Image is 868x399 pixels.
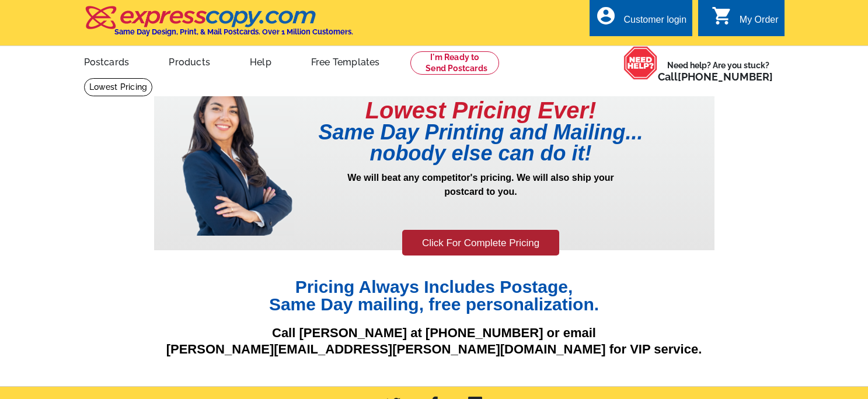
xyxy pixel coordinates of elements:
i: account_circle [595,5,616,26]
a: Click For Complete Pricing [402,230,559,256]
a: Same Day Design, Print, & Mail Postcards. Over 1 Million Customers. [84,14,353,36]
i: shopping_cart [712,5,733,26]
a: Postcards [65,47,148,75]
h1: Pricing Always Includes Postage, Same Day mailing, free personalization. [154,278,714,313]
h1: Lowest Pricing Ever! [294,99,668,122]
a: Free Templates [292,47,399,75]
span: Need help? Are you stuck? [658,60,779,83]
a: account_circle Customer login [595,13,686,27]
a: shopping_cart My Order [712,13,779,27]
a: Help [231,47,290,75]
div: My Order [740,15,779,31]
p: Call [PERSON_NAME] at [PHONE_NUMBER] or email [PERSON_NAME][EMAIL_ADDRESS][PERSON_NAME][DOMAIN_NA... [154,325,714,358]
img: help [623,46,658,80]
a: Products [150,47,229,75]
span: Call [658,71,773,83]
img: prepricing-girl.png [180,78,294,236]
div: Customer login [623,15,686,31]
h4: Same Day Design, Print, & Mail Postcards. Over 1 Million Customers. [114,27,353,36]
p: We will beat any competitor's pricing. We will also ship your postcard to you. [294,171,668,228]
h1: Same Day Printing and Mailing... nobody else can do it! [294,122,668,164]
a: [PHONE_NUMBER] [678,71,773,83]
